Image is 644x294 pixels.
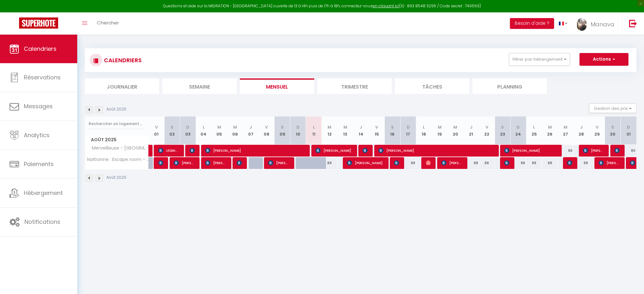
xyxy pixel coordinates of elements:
[237,157,242,169] span: Myrtille TOM
[149,117,165,145] th: 01
[186,124,189,130] abbr: D
[275,117,290,145] th: 09
[426,157,431,169] span: [PERSON_NAME]
[580,124,583,130] abbr: J
[203,124,205,130] abbr: L
[102,53,142,67] h3: CALENDRIERS
[589,104,636,113] button: Gestion des prix
[472,78,547,94] li: Planning
[363,144,368,157] span: [PERSON_NAME]
[599,157,620,169] span: [PERSON_NAME]
[369,117,385,145] th: 15
[233,124,237,130] abbr: M
[391,124,394,130] abbr: S
[322,117,337,145] th: 12
[158,157,164,169] span: [PERSON_NAME]
[501,124,504,130] abbr: S
[400,157,416,169] div: 88
[620,145,636,157] div: 80
[373,3,399,9] a: en cliquant ici
[526,117,542,145] th: 25
[453,124,457,130] abbr: M
[479,157,495,169] div: 88
[504,144,557,157] span: [PERSON_NAME]
[243,117,259,145] th: 07
[470,124,472,130] abbr: J
[617,267,644,294] iframe: LiveChat chat widget
[407,124,410,130] abbr: D
[212,117,227,145] th: 05
[614,144,620,157] span: [PERSON_NAME]
[511,117,526,145] th: 24
[495,117,511,145] th: 23
[416,117,432,145] th: 18
[479,117,495,145] th: 22
[343,124,347,130] abbr: M
[591,20,614,28] span: Manava
[510,18,554,29] button: Besoin d'aide ?
[353,117,369,145] th: 14
[217,124,221,130] abbr: M
[394,157,399,169] span: [PERSON_NAME]
[205,144,306,157] span: [PERSON_NAME]
[92,12,124,35] a: Chercher
[577,18,586,31] img: ...
[438,124,442,130] abbr: M
[517,124,520,130] abbr: D
[509,53,570,66] button: Filtrer par hébergement
[558,117,573,145] th: 27
[347,157,384,169] span: [PERSON_NAME]
[589,117,605,145] th: 29
[328,124,331,130] abbr: M
[290,117,306,145] th: 10
[441,157,463,169] span: [PERSON_NAME]
[504,157,510,169] span: [PERSON_NAME]
[227,117,243,145] th: 06
[106,175,126,181] p: Août 2025
[180,117,196,145] th: 03
[395,78,469,94] li: Tâches
[249,124,252,130] abbr: J
[620,117,636,145] th: 31
[463,157,479,169] div: 88
[629,19,637,27] img: logout
[86,145,150,152] span: Merveilleuse - [GEOGRAPHIC_DATA]
[97,19,119,26] span: Chercher
[558,145,573,157] div: 86
[24,189,63,197] span: Hébergement
[573,157,589,169] div: 88
[583,144,604,157] span: [PERSON_NAME]
[375,124,378,130] abbr: V
[281,124,284,130] abbr: S
[24,218,60,226] span: Notifications
[611,124,614,130] abbr: S
[463,117,479,145] th: 21
[85,135,148,144] span: Août 2025
[164,117,180,145] th: 02
[313,124,315,130] abbr: L
[360,124,362,130] abbr: J
[155,124,158,130] abbr: V
[24,102,53,110] span: Messages
[306,117,322,145] th: 11
[86,157,150,162] span: Narbonne : Escape room - les trésors de [GEOGRAPHIC_DATA]
[106,106,126,112] p: Août 2025
[564,124,567,130] abbr: M
[322,157,337,169] div: 88
[89,118,145,130] input: Rechercher un logement...
[158,144,180,157] span: IZDEHAR ALIM
[542,117,558,145] th: 26
[24,73,61,81] span: Réservations
[526,157,542,169] div: 88
[268,157,289,169] span: [PERSON_NAME]
[174,157,195,169] span: [PERSON_NAME]
[265,124,268,130] abbr: V
[580,53,628,66] button: Actions
[24,131,50,139] span: Analytics
[627,124,630,130] abbr: D
[162,78,237,94] li: Semaine
[259,117,275,145] th: 08
[448,117,464,145] th: 20
[533,124,535,130] abbr: L
[337,117,353,145] th: 13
